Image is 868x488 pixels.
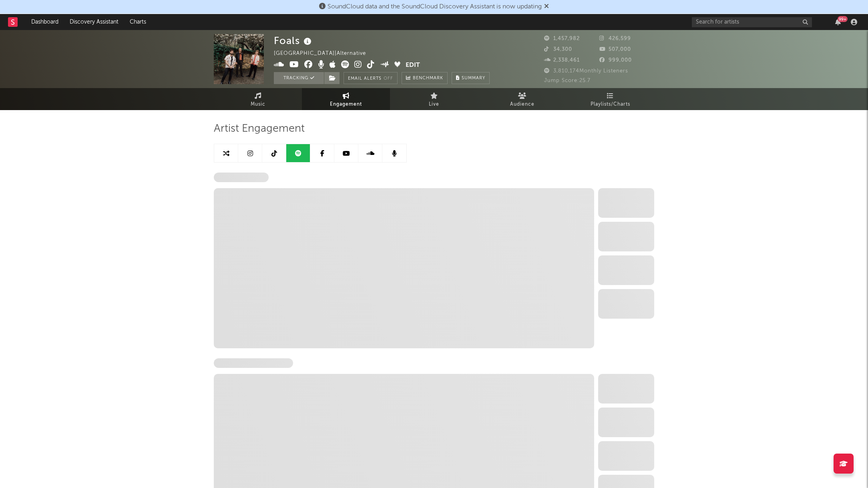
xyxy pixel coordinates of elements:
a: Live [390,88,478,110]
span: 1,457,982 [544,36,580,41]
span: Music [251,100,265,109]
span: SoundCloud data and the SoundCloud Discovery Assistant is now updating [328,4,542,10]
a: Charts [124,14,152,30]
span: 2,338,461 [544,58,580,63]
a: Dashboard [26,14,64,30]
button: Tracking [274,72,324,84]
span: Dismiss [544,4,549,10]
span: 999,000 [599,58,632,63]
span: Live [429,100,439,109]
button: Summary [452,72,490,84]
span: 507,000 [599,47,631,52]
a: Audience [478,88,566,110]
span: Jump Score: 25.7 [544,78,591,83]
div: Foals [274,34,313,47]
span: Engagement [330,100,362,109]
span: 3,810,174 Monthly Listeners [544,68,628,74]
span: Artist Engagement [214,124,305,134]
span: Spotify Followers [214,173,269,182]
button: Email AlertsOff [344,72,398,84]
a: Discovery Assistant [64,14,124,30]
span: Summary [462,76,485,80]
input: Search for artists [692,17,812,27]
span: Playlists/Charts [591,100,630,109]
a: Playlists/Charts [566,88,654,110]
span: Spotify Monthly Listeners [214,358,293,368]
span: 426,599 [599,36,631,41]
div: 99 + [838,16,848,22]
button: Edit [406,60,420,70]
a: Benchmark [402,72,448,84]
span: Benchmark [413,74,443,83]
a: Engagement [302,88,390,110]
em: Off [384,76,393,81]
span: Audience [510,100,534,109]
a: Music [214,88,302,110]
span: 34,300 [544,47,572,52]
div: [GEOGRAPHIC_DATA] | Alternative [274,49,375,58]
button: 99+ [835,19,841,25]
